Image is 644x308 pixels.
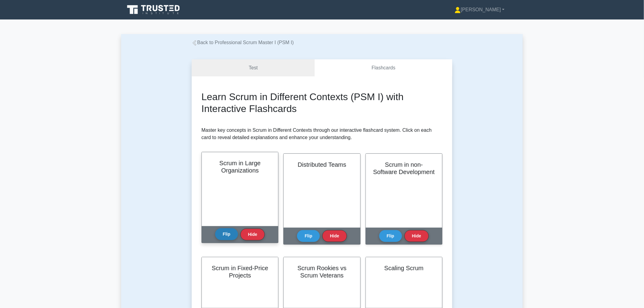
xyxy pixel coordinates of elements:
a: Test [192,59,315,77]
button: Flip [379,230,402,242]
button: Flip [297,230,320,242]
h2: Scrum in Fixed-Price Projects [209,264,271,279]
a: Back to Professional Scrum Master I (PSM I) [192,40,294,45]
h2: Scrum in Large Organizations [209,159,271,174]
h2: Distributed Teams [291,161,353,168]
h2: Scrum Rookies vs Scrum Veterans [291,264,353,279]
button: Hide [240,229,265,240]
button: Hide [322,230,347,242]
button: Flip [215,228,238,240]
h2: Learn Scrum in Different Contexts (PSM I) with Interactive Flashcards [201,91,443,114]
a: Flashcards [315,59,452,77]
h2: Scrum in non-Software Development [373,161,435,176]
button: Hide [404,230,429,242]
a: [PERSON_NAME] [440,4,519,16]
p: Master key concepts in Scrum in Different Contexts through our interactive flashcard system. Clic... [201,127,443,141]
h2: Scaling Scrum [373,264,435,272]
